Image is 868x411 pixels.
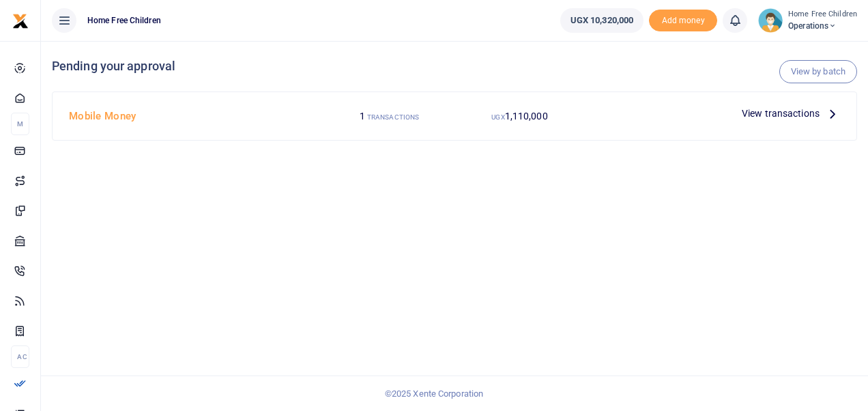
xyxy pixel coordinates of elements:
[360,111,365,122] span: 1
[11,345,29,368] li: Ac
[649,10,717,32] li: Toup your wallet
[52,59,857,74] h4: Pending your approval
[12,15,29,25] a: logo-small logo-large logo-large
[367,113,419,121] small: TRANSACTIONS
[491,113,504,121] small: UGX
[12,13,29,29] img: logo-small
[779,60,857,83] a: View by batch
[788,20,857,32] span: Operations
[560,8,643,33] a: UGX 10,320,000
[505,111,548,122] span: 1,110,000
[758,8,857,33] a: profile-user Home Free Children Operations
[69,109,319,124] h4: Mobile Money
[758,8,783,33] img: profile-user
[649,14,717,25] a: Add money
[788,9,857,20] small: Home Free Children
[11,113,29,135] li: M
[555,8,649,33] li: Wallet ballance
[570,14,633,27] span: UGX 10,320,000
[649,10,717,32] span: Add money
[82,14,167,27] span: Home Free Children
[742,106,820,121] span: View transactions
